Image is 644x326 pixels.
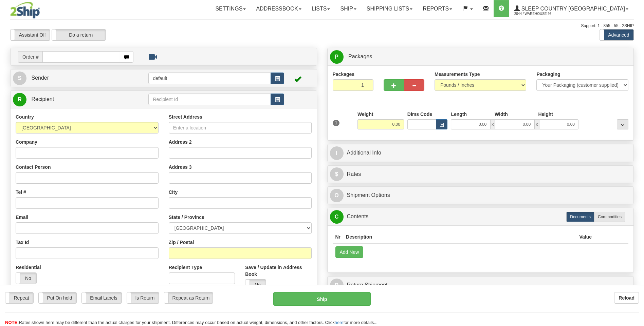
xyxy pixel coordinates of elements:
[357,111,373,118] label: Weight
[13,72,26,85] span: S
[330,188,631,202] a: OShipment Options
[39,292,76,303] label: Put On hold
[330,167,631,181] a: $Rates
[13,93,133,106] a: R Recipient
[169,189,178,196] label: City
[330,210,631,224] a: CContents
[333,71,355,78] label: Packages
[16,273,36,284] label: No
[169,164,192,170] label: Address 3
[330,50,344,64] span: P
[330,146,631,160] a: IAdditional Info
[307,0,335,17] a: Lists
[330,278,631,292] a: RReturn Shipment
[169,122,312,134] input: Enter a location
[333,120,340,126] span: 1
[534,119,539,129] span: x
[169,214,204,221] label: State / Province
[127,292,159,303] label: Is Return
[10,2,40,19] img: logo2044.jpg
[576,231,594,243] th: Value
[330,50,631,64] a: P Packages
[335,0,361,17] a: Ship
[514,11,565,17] span: 2044 / Warehouse 96
[407,111,432,118] label: Dims Code
[330,146,344,160] span: I
[566,212,594,222] label: Documents
[164,292,213,303] label: Repeat as Return
[330,189,344,202] span: O
[330,279,344,292] span: R
[251,0,307,17] a: Addressbook
[11,29,50,40] label: Assistant Off
[169,264,202,271] label: Recipient Type
[16,239,29,246] label: Tax Id
[600,29,633,40] label: Advanced
[148,94,271,105] input: Recipient Id
[628,128,643,198] iframe: chat widget
[490,119,495,129] span: x
[520,6,625,12] span: Sleep Country [GEOGRAPHIC_DATA]
[245,280,266,290] label: No
[333,231,344,243] th: Nr
[617,119,628,129] div: ...
[82,292,122,303] label: Email Labels
[614,292,639,304] button: Reload
[330,167,344,181] span: $
[362,0,418,17] a: Shipping lists
[348,54,372,59] span: Packages
[536,71,560,78] label: Packaging
[31,75,49,81] span: Sender
[169,239,194,246] label: Zip / Postal
[5,320,19,325] span: NOTE:
[148,73,271,84] input: Sender Id
[13,93,26,106] span: R
[10,23,634,29] div: Support: 1 - 855 - 55 - 2SHIP
[31,96,54,102] span: Recipient
[435,71,480,78] label: Measurements Type
[335,246,364,258] button: Add New
[52,29,106,40] label: Do a return
[13,71,148,85] a: S Sender
[16,189,26,196] label: Tel #
[169,139,192,145] label: Address 2
[509,0,633,17] a: Sleep Country [GEOGRAPHIC_DATA] 2044 / Warehouse 96
[418,0,457,17] a: Reports
[169,114,202,120] label: Street Address
[16,264,41,271] label: Residential
[245,264,311,278] label: Save / Update in Address Book
[210,0,251,17] a: Settings
[18,51,42,63] span: Order #
[343,231,576,243] th: Description
[451,111,467,118] label: Length
[16,214,28,221] label: Email
[594,212,625,222] label: Commodities
[16,114,34,120] label: Country
[16,139,37,145] label: Company
[538,111,553,118] label: Height
[495,111,508,118] label: Width
[5,292,33,303] label: Repeat
[273,292,370,306] button: Ship
[335,320,344,325] a: here
[619,295,634,301] b: Reload
[16,164,51,170] label: Contact Person
[330,210,344,224] span: C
